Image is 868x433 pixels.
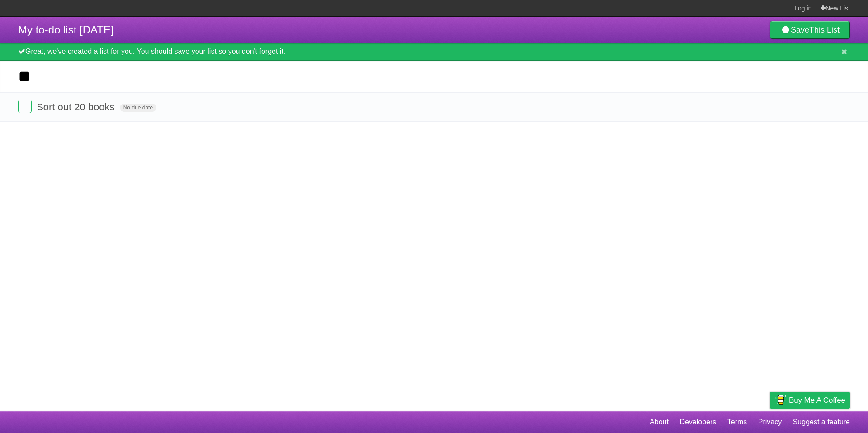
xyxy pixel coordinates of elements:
[18,100,32,113] label: Done
[758,414,782,431] a: Privacy
[727,414,747,431] a: Terms
[650,414,669,431] a: About
[18,24,114,36] span: My to-do list [DATE]
[679,414,716,431] a: Developers
[770,21,850,39] a: SaveThis List
[793,414,850,431] a: Suggest a feature
[809,25,840,34] b: This List
[770,392,850,409] a: Buy me a coffee
[120,104,156,112] span: No due date
[774,392,787,408] img: Buy me a coffee
[37,101,117,113] span: Sort out 20 books
[789,392,845,408] span: Buy me a coffee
